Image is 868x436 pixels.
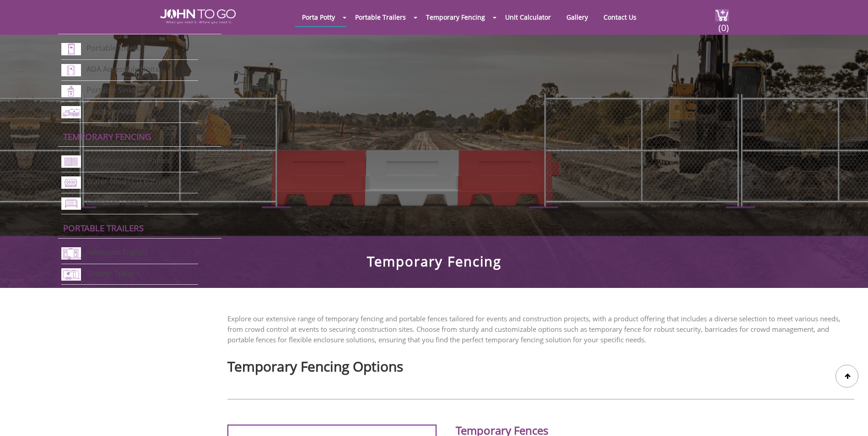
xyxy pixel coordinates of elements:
a: Restroom Trailers [86,247,148,257]
a: Porta Potty [295,8,342,26]
h2: Temporary Fencing Options [227,354,854,374]
img: shower-trailers-new.png [61,268,81,281]
a: Temporary Fencing [419,8,492,26]
img: portable-sinks-new.png [61,85,81,97]
a: Gallery [560,8,595,26]
img: barricade-fencing-icon-new.png [61,197,81,210]
img: chan-link-fencing-new.png [61,155,81,168]
a: Portable trailers [63,222,144,234]
img: water-filled%20barriers-new.png [61,176,81,189]
a: Portable Trailers [348,8,413,26]
a: Porta Potties [63,18,124,30]
span: (0) [718,14,729,34]
a: Portable Sinks [86,85,136,95]
a: Contact Us [597,8,643,26]
img: waste-services-new.png [61,106,81,118]
img: portable-toilets-new.png [61,43,81,55]
a: Portable Toilets [86,43,140,53]
a: ADA Accessible Units [86,64,159,74]
img: ADA-units-new.png [61,64,81,76]
a: Temporary Fencing [63,131,151,142]
img: cart a [715,9,729,21]
a: Shower Trailers [86,268,140,278]
img: restroom-trailers-new.png [61,247,81,260]
button: Live Chat [831,399,868,436]
a: Temporary Fence Panels [86,156,171,166]
a: Water-filled LCD Barriers [86,177,172,187]
a: Waste Services [86,106,138,116]
a: Barricade Fencing [86,198,148,208]
a: Unit Calculator [498,8,558,26]
p: Explore our extensive range of temporary fencing and portable fences tailored for events and cons... [227,314,854,345]
img: JOHN to go [160,9,236,24]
